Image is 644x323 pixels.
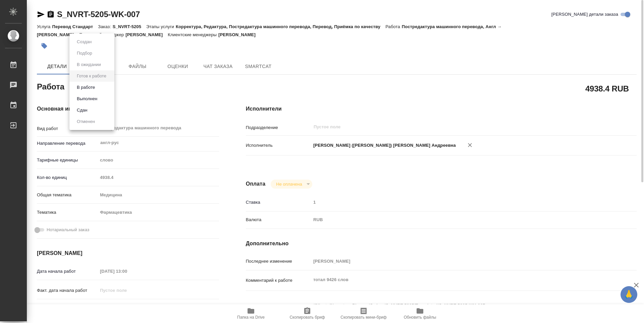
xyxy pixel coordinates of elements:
[75,95,99,103] button: Выполнен
[75,50,94,57] button: Подбор
[75,72,108,80] button: Готов к работе
[75,107,89,114] button: Сдан
[75,84,97,91] button: В работе
[75,38,94,46] button: Создан
[75,61,103,68] button: В ожидании
[75,118,97,125] button: Отменен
